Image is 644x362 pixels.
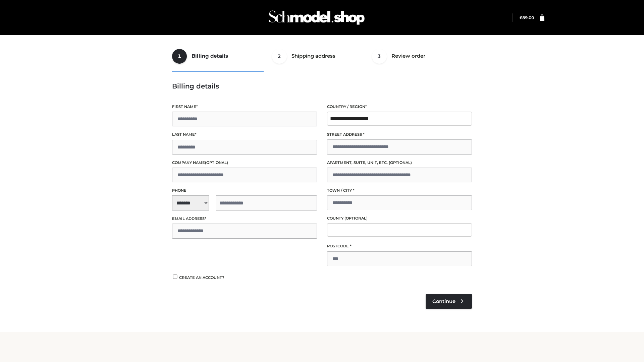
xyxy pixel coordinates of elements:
[327,215,472,222] label: County
[172,131,317,138] label: Last name
[432,298,455,304] span: Continue
[172,187,317,194] label: Phone
[172,160,317,166] label: Company name
[327,104,472,110] label: Country / Region
[327,131,472,138] label: Street address
[389,160,412,165] span: (optional)
[327,243,472,249] label: Postcode
[520,15,534,20] bdi: 89.00
[172,275,178,279] input: Create an account?
[520,15,534,20] a: £89.00
[179,275,224,280] span: Create an account?
[266,4,367,31] img: Schmodel Admin 964
[344,216,368,221] span: (optional)
[327,187,472,194] label: Town / City
[172,104,317,110] label: First name
[520,15,522,20] span: £
[205,160,228,165] span: (optional)
[426,294,472,309] a: Continue
[172,216,317,222] label: Email address
[327,160,472,166] label: Apartment, suite, unit, etc.
[172,82,472,90] h3: Billing details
